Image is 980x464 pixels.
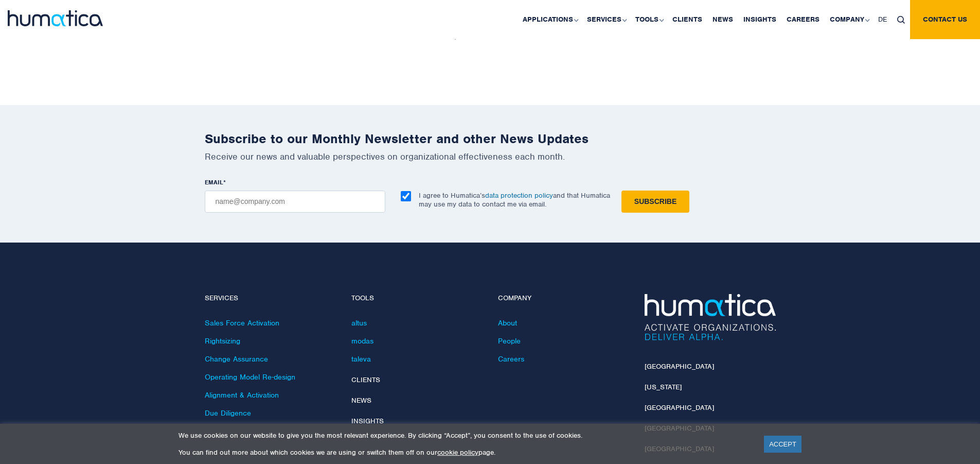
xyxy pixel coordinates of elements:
[205,191,385,213] input: name@company.com
[437,448,478,457] a: cookie policy
[205,372,295,382] a: Operating Model Re-design
[351,354,371,364] a: taleva
[498,318,517,328] a: About
[351,318,367,328] a: altus
[351,294,483,303] h4: Tools
[351,336,373,346] a: modas
[485,191,553,200] a: data protection policy
[351,396,371,405] a: News
[179,448,751,457] p: You can find out more about which cookies we are using or switch them off on our page.
[205,151,776,162] p: Receive our news and valuable perspectives on organizational effectiveness each month.
[8,10,103,26] img: logo
[205,294,336,303] h4: Services
[351,417,384,425] a: Insights
[498,354,524,364] a: Careers
[897,16,905,24] img: search_icon
[645,383,682,391] a: [US_STATE]
[179,431,751,440] p: We use cookies on our website to give you the most relevant experience. By clicking “Accept”, you...
[205,390,279,400] a: Alignment & Activation
[645,362,714,371] a: [GEOGRAPHIC_DATA]
[645,294,776,340] img: Humatica
[205,178,223,186] span: EMAIL
[205,318,279,328] a: Sales Force Activation
[205,408,251,418] a: Due Diligence
[621,191,689,213] input: Subscribe
[351,375,380,384] a: Clients
[878,15,887,24] span: DE
[205,354,268,364] a: Change Assurance
[401,191,411,201] input: I agree to Humatica’sdata protection policyand that Humatica may use my data to contact me via em...
[498,336,521,346] a: People
[764,436,801,453] a: ACCEPT
[498,294,629,303] h4: Company
[205,336,240,346] a: Rightsizing
[419,191,610,209] p: I agree to Humatica’s and that Humatica may use my data to contact me via email.
[205,131,776,147] h2: Subscribe to our Monthly Newsletter and other News Updates
[645,403,714,412] a: [GEOGRAPHIC_DATA]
